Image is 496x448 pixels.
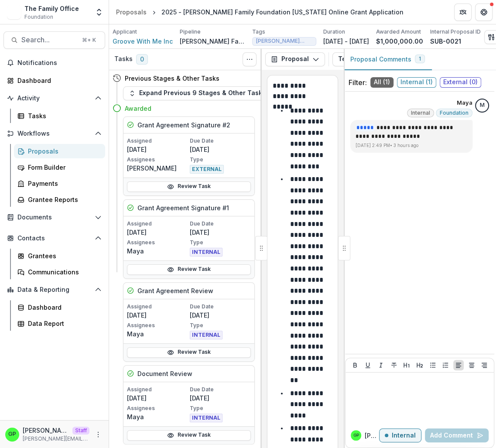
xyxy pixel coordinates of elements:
p: [DATE] [127,311,188,320]
button: Heading 2 [414,360,425,370]
div: Data Report [28,319,98,328]
span: Internal ( 1 ) [397,77,436,88]
button: Bullet List [428,360,438,370]
div: Dashboard [28,303,98,312]
button: Expand Previous 9 Stages & Other Tasks [123,86,271,100]
p: [DATE] [127,228,188,237]
h5: Document Review [137,369,192,378]
button: Open entity switcher [93,3,105,21]
button: Toggle View Cancelled Tasks [243,52,257,66]
button: Team Review [332,52,407,66]
p: Assignees [127,156,188,164]
div: ⌘ + K [80,35,98,45]
button: Align Center [466,360,477,370]
a: Dashboard [3,73,105,88]
a: Review Task [127,181,251,192]
h5: Grant Agreement Signature #2 [137,120,230,130]
p: Internal [392,432,416,439]
button: Open Documents [3,210,105,224]
span: Activity [17,95,91,102]
span: All ( 1 ) [370,77,393,88]
a: Payments [14,176,105,191]
span: Workflows [17,130,91,137]
button: Underline [363,360,373,370]
span: Notifications [17,59,102,67]
p: Assigned [127,386,188,393]
div: 2025 - [PERSON_NAME] Family Foundation [US_STATE] Online Grant Application [161,7,404,17]
a: Dashboard [14,300,105,315]
p: Due Date [190,303,251,311]
p: Type [190,156,251,164]
button: Strike [389,360,399,370]
span: EXTERNAL [190,165,224,174]
p: Tags [252,28,265,36]
img: The Family Office [7,5,21,19]
a: Proposals [14,144,105,158]
a: Proposals [113,6,150,18]
p: Duration [323,28,345,36]
span: Documents [17,214,91,221]
button: Open Activity [3,91,105,105]
span: 1 [419,56,421,62]
h5: Grant Agreement Review [137,286,213,295]
p: [DATE] [190,145,251,154]
p: SUB-0021 [430,37,461,46]
p: Filter: [349,77,367,88]
p: Maya [457,99,472,107]
button: Add Comment [425,428,489,442]
p: Applicant [113,28,137,36]
p: Awarded Amount [376,28,421,36]
div: Grantee Reports [28,195,98,204]
button: Bold [350,360,360,370]
a: Form Builder [14,160,105,174]
div: Grantees [28,251,98,260]
div: Proposals [116,7,147,17]
p: Maya [127,412,188,421]
p: Due Date [190,137,251,145]
button: Notifications [3,56,105,70]
button: Heading 1 [401,360,412,370]
button: Align Left [453,360,464,370]
div: Form Builder [28,163,98,172]
p: Assigned [127,303,188,311]
p: Internal Proposal ID [430,28,481,36]
div: Maya [480,103,485,108]
span: Search... [21,36,77,44]
p: [DATE] [190,311,251,320]
p: [DATE] [127,393,188,403]
span: [PERSON_NAME] Family Foundation - [GEOGRAPHIC_DATA] [256,38,312,44]
p: Staff [72,427,89,434]
span: INTERNAL [190,248,222,256]
h5: Grant Agreement Signature #1 [137,203,229,212]
p: Maya [127,329,188,339]
button: Proposal [265,52,325,66]
span: Internal [411,110,430,116]
span: Foundation [440,110,469,116]
p: [DATE] [190,393,251,403]
nav: breadcrumb [113,6,407,18]
p: Due Date [190,386,251,393]
div: The Family Office [24,4,79,13]
p: [PERSON_NAME] [23,426,69,435]
button: Proposal Comments [343,49,432,70]
p: Type [190,239,251,246]
div: Proposals [28,147,98,156]
p: [PERSON_NAME][EMAIL_ADDRESS][DOMAIN_NAME] [23,435,89,443]
p: [DATE] - [DATE] [323,37,369,46]
button: Ordered List [440,360,451,370]
div: Communications [28,267,98,277]
button: Open Data & Reporting [3,283,105,297]
div: Griffin Perry [353,433,359,438]
div: Dashboard [17,76,98,85]
p: Assignees [127,321,188,329]
button: Partners [454,3,472,21]
a: Review Task [127,430,251,441]
p: [DATE] [190,228,251,237]
button: Open Contacts [3,231,105,245]
button: More [93,429,103,440]
button: Align Right [479,360,489,370]
a: Grantee Reports [14,192,105,207]
span: Groove With Me Inc [113,37,173,46]
span: Contacts [17,235,91,242]
a: Grantees [14,249,105,263]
